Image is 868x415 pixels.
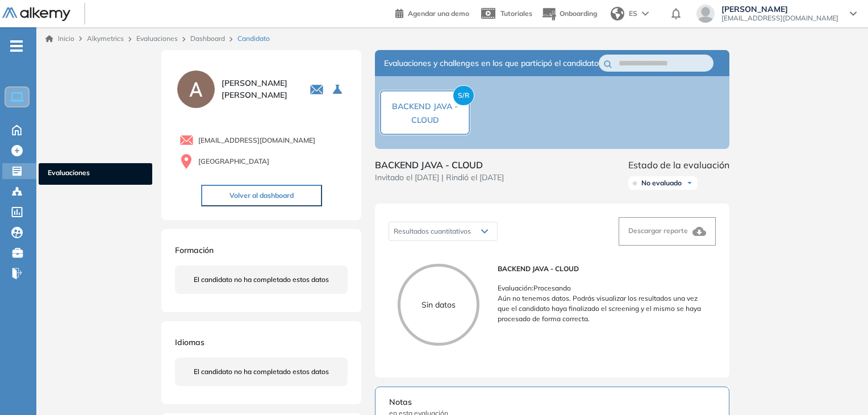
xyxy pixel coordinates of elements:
span: No evaluado [641,179,682,188]
span: BACKEND JAVA - CLOUD [375,158,504,172]
img: PROFILE_MENU_LOGO_USER [175,68,217,110]
span: Tutoriales [500,9,532,18]
button: Onboarding [541,2,597,26]
span: Estado de la evaluación [628,158,729,172]
a: Agendar una demo [395,6,469,19]
p: Evaluación : Procesando [498,283,707,293]
span: [GEOGRAPHIC_DATA] [198,156,269,167]
button: Volver al dashboard [201,185,322,206]
span: [EMAIL_ADDRESS][DOMAIN_NAME] [721,14,838,23]
i: - [10,45,23,47]
p: Sin datos [400,299,477,311]
button: Descargar reporte [619,217,716,246]
span: Formación [175,245,214,255]
span: El candidato no ha completado estos datos [194,367,329,377]
span: Candidato [237,34,270,44]
img: world [611,7,624,20]
span: Agendar una demo [408,9,469,18]
span: Alkymetrics [87,34,124,43]
span: Invitado el [DATE] | Rindió el [DATE] [375,172,504,184]
span: BACKEND JAVA - CLOUD [392,101,458,125]
span: Resultados cuantitativos [394,227,471,235]
span: Descargar reporte [628,226,688,235]
a: Evaluaciones [136,34,178,43]
img: Logo [2,7,70,22]
span: [EMAIL_ADDRESS][DOMAIN_NAME] [198,135,315,146]
p: Aún no tenemos datos. Podrás visualizar los resultados una vez que el candidato haya finalizado e... [498,293,707,324]
span: ES [629,9,637,19]
span: Onboarding [560,9,597,18]
span: Idiomas [175,337,205,347]
img: arrow [642,11,649,16]
a: Inicio [45,34,74,44]
a: Dashboard [190,34,225,43]
span: BACKEND JAVA - CLOUD [498,264,707,274]
span: Evaluaciones [48,168,143,180]
span: El candidato no ha completado estos datos [194,275,329,285]
img: Ícono de flecha [686,180,693,186]
span: S/R [453,85,474,106]
span: Notas [389,396,715,408]
span: Evaluaciones y challenges en los que participó el candidato [384,57,599,69]
span: [PERSON_NAME] [PERSON_NAME] [222,77,296,101]
span: [PERSON_NAME] [721,5,838,14]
